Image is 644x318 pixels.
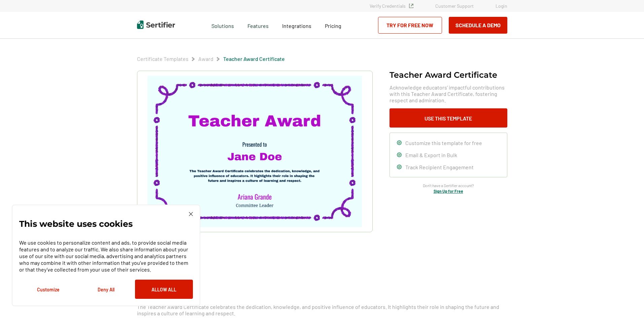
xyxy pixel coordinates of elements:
[405,164,474,170] span: Track Recipient Engagement
[325,23,341,29] span: Pricing
[496,3,507,9] a: Login
[405,140,482,146] span: Customize this template for free
[223,56,285,62] a: Teacher Award Certificate
[409,4,413,8] img: Verified
[137,304,499,316] span: The Teacher Award Certificate celebrates the dedication, knowledge, and positive influence of edu...
[247,21,269,29] span: Features
[389,84,507,103] span: Acknowledge educators’ impactful contributions with this Teacher Award Certificate, fostering res...
[389,71,497,79] h1: Teacher Award Certificate
[211,21,234,29] span: Solutions
[389,108,507,128] button: Use This Template
[610,286,644,318] iframe: Chat Widget
[434,189,463,193] a: Sign Up for Free
[198,56,213,62] span: Award
[370,3,413,9] a: Verify Credentials
[423,182,474,189] span: Don’t have a Sertifier account?
[19,239,193,273] p: We use cookies to personalize content and ads, to provide social media features and to analyze ou...
[223,56,285,62] span: Teacher Award Certificate
[325,21,341,29] a: Pricing
[147,76,362,227] img: Teacher Award Certificate
[449,17,507,34] button: Schedule a Demo
[378,17,442,34] a: Try for Free Now
[137,56,189,62] span: Certificate Templates
[137,56,285,62] div: Breadcrumb
[282,23,311,29] span: Integrations
[19,280,77,299] button: Customize
[137,21,175,29] img: Sertifier | Digital Credentialing Platform
[282,21,311,29] a: Integrations
[77,280,135,299] button: Deny All
[189,212,193,216] img: Cookie Popup Close
[435,3,474,9] a: Customer Support
[405,152,457,158] span: Email & Export in Bulk
[135,280,193,299] button: Allow All
[19,220,133,227] p: This website uses cookies
[137,56,189,62] a: Certificate Templates
[198,56,213,62] a: Award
